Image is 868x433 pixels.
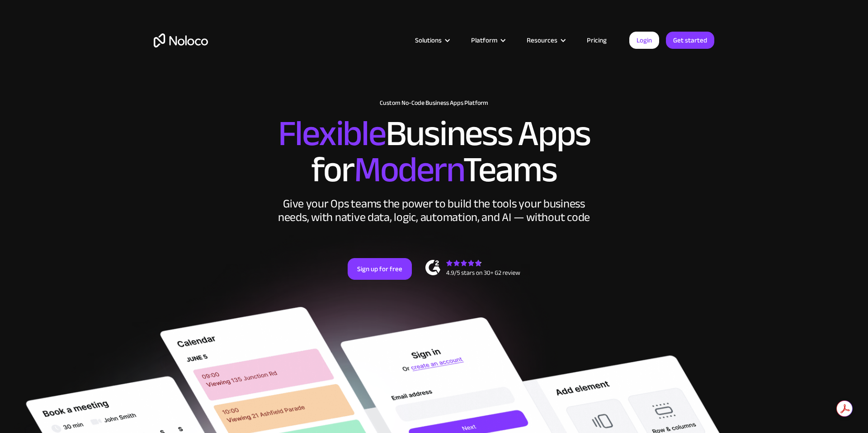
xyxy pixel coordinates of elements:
div: Solutions [415,34,442,46]
h1: Custom No-Code Business Apps Platform [154,99,714,107]
h2: Business Apps for Teams [154,116,714,188]
a: Get started [666,32,714,49]
a: home [154,33,208,47]
div: Platform [471,34,497,46]
div: Resources [515,34,576,46]
span: Modern [354,136,463,203]
a: Pricing [576,34,618,46]
div: Give your Ops teams the power to build the tools your business needs, with native data, logic, au... [276,197,592,224]
a: Sign up for free [348,258,412,280]
div: Platform [460,34,515,46]
div: Solutions [404,34,460,46]
a: Login [629,32,659,49]
div: Resources [527,34,557,46]
span: Flexible [278,100,386,167]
